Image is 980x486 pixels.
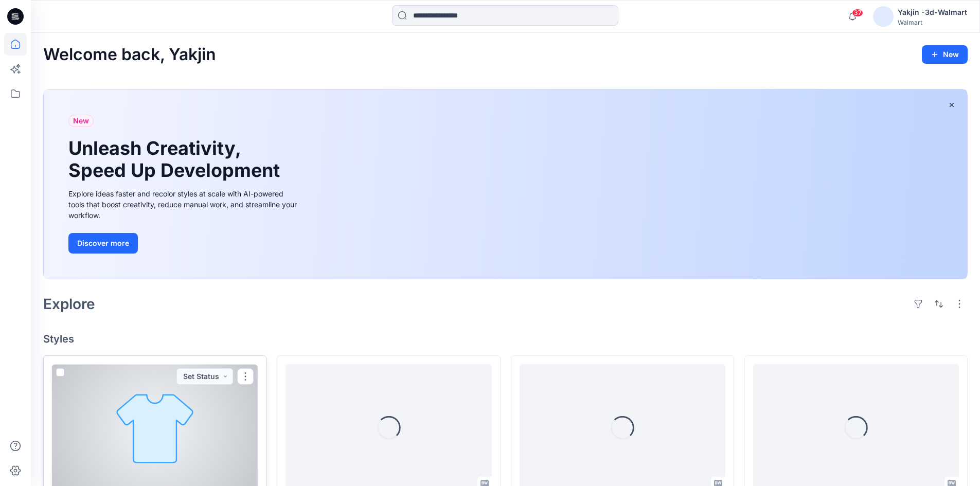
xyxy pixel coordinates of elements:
[73,115,89,127] span: New
[898,6,967,19] div: Yakjin -3d-Walmart
[43,296,95,312] h2: Explore
[68,233,138,254] button: Discover more
[873,6,894,27] img: avatar
[68,188,300,221] div: Explore ideas faster and recolor styles at scale with AI-powered tools that boost creativity, red...
[852,9,863,17] span: 37
[922,45,968,64] button: New
[898,19,967,26] div: Walmart
[43,45,216,64] h2: Welcome back, Yakjin
[68,137,284,182] h1: Unleash Creativity, Speed Up Development
[43,333,968,345] h4: Styles
[68,233,300,254] a: Discover more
